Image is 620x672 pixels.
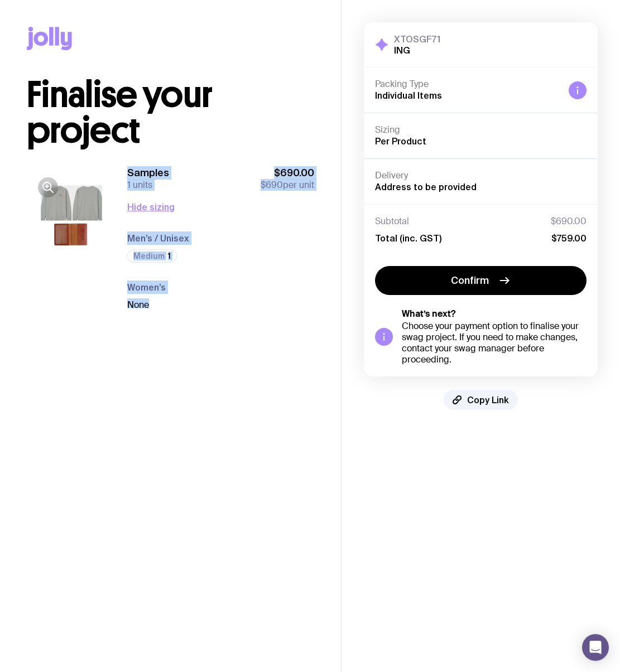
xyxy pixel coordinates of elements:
h4: Packing Type [375,79,560,90]
h3: Samples [127,166,169,180]
h4: Delivery [375,170,587,181]
span: Medium [133,252,165,260]
h5: What’s next? [402,308,587,320]
h4: Men’s / Unisex [127,231,314,245]
span: 1 units [127,179,152,191]
span: $690.00 [551,216,587,227]
button: Copy Link [444,390,518,410]
span: None [127,299,149,311]
span: Total (inc. GST) [375,233,441,244]
span: Address to be provided [375,182,477,192]
button: Confirm [375,266,587,295]
h2: ING [394,45,440,56]
span: per unit [261,180,314,191]
span: $690.00 [261,166,314,180]
div: Open Intercom Messenger [582,634,609,661]
h1: Finalise your project [27,77,314,148]
button: Hide sizing [127,200,175,214]
span: Individual Items [375,90,442,100]
h4: Women’s [127,281,314,294]
span: Subtotal [375,216,409,227]
div: Choose your payment option to finalise your swag project. If you need to make changes, contact yo... [402,321,587,365]
span: Per Product [375,136,426,146]
span: $759.00 [551,233,587,244]
h3: XTOSGF71 [394,33,440,45]
span: Copy Link [467,394,509,405]
span: Confirm [451,274,489,287]
h4: Sizing [375,124,587,136]
span: $690 [261,179,283,191]
span: 1 [168,252,171,260]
